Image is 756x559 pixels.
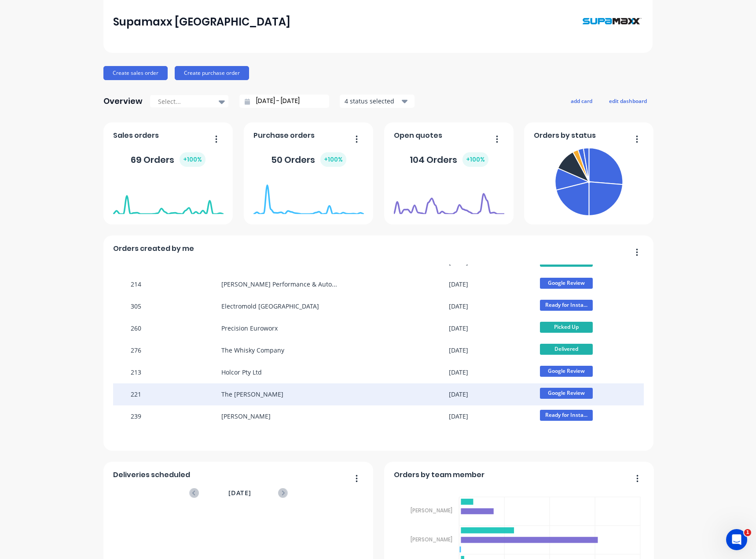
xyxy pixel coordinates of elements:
div: Precision Euroworx [221,324,278,333]
div: 214 [131,279,141,289]
span: Ready for Insta... [540,410,593,421]
div: 213 [131,368,141,377]
span: Google Review [540,366,593,377]
div: The [PERSON_NAME] [221,390,283,399]
tspan: [PERSON_NAME] [411,507,452,514]
span: Deliveries scheduled [113,470,190,480]
span: 1 [744,529,751,536]
div: The Whisky Company [221,346,284,355]
div: 260 [131,324,141,333]
div: 69 Orders [131,152,206,167]
div: 221 [131,390,141,399]
div: 104 Orders [410,152,488,167]
div: [DATE] [449,279,468,289]
button: Create purchase order [175,66,249,80]
tspan: [PERSON_NAME] [411,535,452,543]
span: Google Review [540,278,593,289]
div: + 100 % [180,152,206,167]
div: [DATE] [449,390,468,399]
span: Orders by team member [394,470,484,480]
div: 239 [131,412,141,421]
div: + 100 % [320,152,346,167]
span: Ready for Insta... [540,300,593,311]
div: [PERSON_NAME] Performance & Automotive [221,279,340,289]
button: Create sales order [103,66,168,80]
div: [DATE] [449,324,468,333]
div: 276 [131,346,141,355]
span: Google Review [540,388,593,399]
span: Purchase orders [253,130,315,141]
button: edit dashboard [603,95,653,107]
span: Sales orders [113,130,159,141]
span: Picked Up [540,322,593,333]
iframe: Intercom live chat [726,529,747,550]
div: [DATE] [449,346,468,355]
div: [DATE] [449,368,468,377]
div: 50 Orders [271,152,346,167]
button: add card [565,95,598,107]
div: + 100 % [462,152,488,167]
span: [DATE] [228,488,251,498]
div: Overview [103,92,143,110]
span: Orders by status [534,130,596,141]
span: Delivered [540,344,593,355]
button: 4 status selected [340,95,415,108]
div: [PERSON_NAME] [221,412,271,421]
div: Electromold [GEOGRAPHIC_DATA] [221,302,319,311]
div: Supamaxx [GEOGRAPHIC_DATA] [113,13,290,31]
div: [DATE] [449,302,468,311]
span: Open quotes [394,130,442,141]
div: 305 [131,302,141,311]
span: Orders created by me [113,243,194,254]
div: Holcor Pty Ltd [221,368,262,377]
div: [DATE] [449,412,468,421]
div: 4 status selected [345,96,400,106]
